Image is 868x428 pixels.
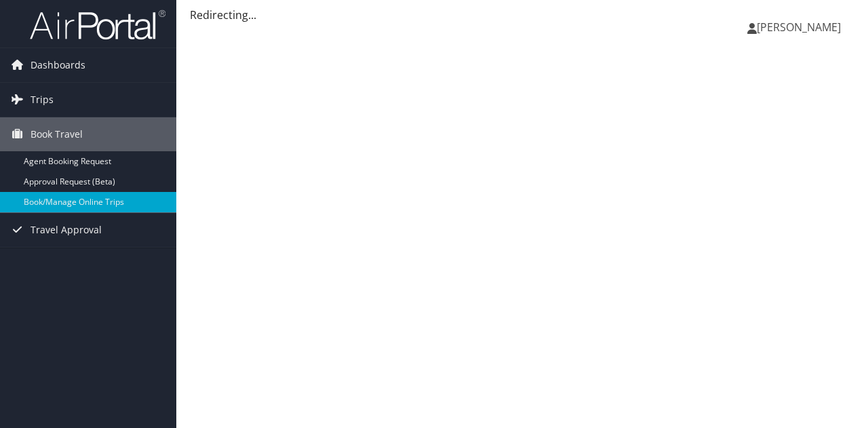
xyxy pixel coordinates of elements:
span: Trips [31,83,54,117]
span: Travel Approval [31,213,102,247]
span: Dashboards [31,48,85,82]
a: [PERSON_NAME] [747,7,854,47]
div: Redirecting... [190,7,854,23]
span: Book Travel [31,117,83,151]
img: airportal-logo.png [30,9,165,41]
span: [PERSON_NAME] [757,20,841,35]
